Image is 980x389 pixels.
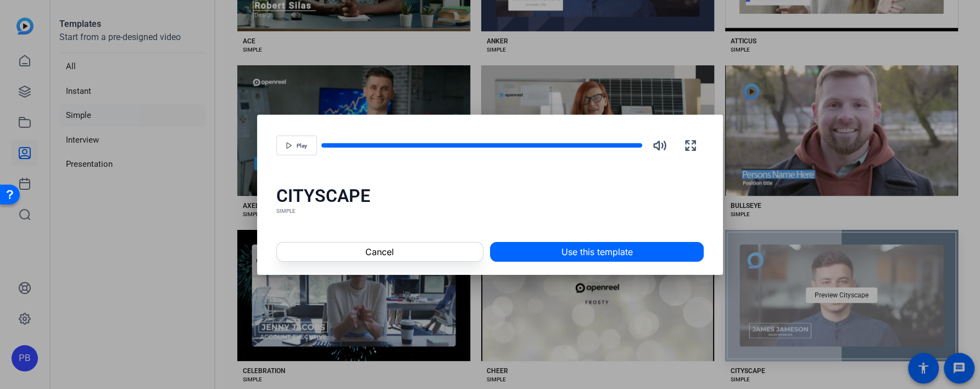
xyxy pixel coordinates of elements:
[490,242,704,262] button: Use this template
[276,242,483,262] button: Cancel
[276,207,704,216] div: SIMPLE
[276,185,704,207] div: CITYSCAPE
[647,132,673,159] button: Mute
[677,132,704,159] button: Fullscreen
[365,245,394,258] span: Cancel
[276,136,317,155] button: Play
[297,143,307,149] span: Play
[561,245,633,258] span: Use this template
